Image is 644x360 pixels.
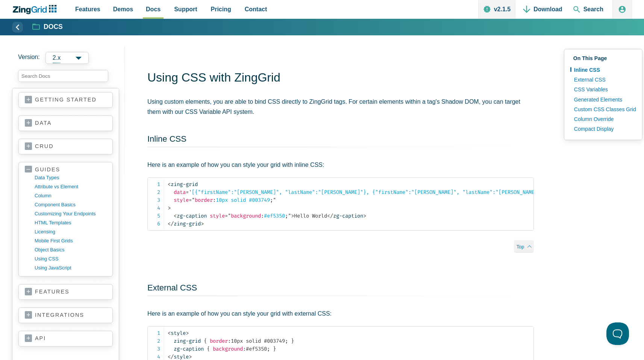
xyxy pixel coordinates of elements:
span: ' [189,189,192,195]
a: Inline CSS [147,134,186,144]
span: style [168,354,189,360]
a: data types [35,173,106,182]
span: style [168,330,186,336]
span: { [207,346,210,352]
span: > [168,205,171,211]
span: > [186,330,189,336]
span: Demos [113,4,133,14]
span: " [288,213,291,219]
a: object basics [35,245,106,254]
a: Custom CSS Classes Grid [570,104,636,114]
a: Column Override [570,114,636,124]
span: > [189,354,192,360]
a: component basics [35,200,106,209]
span: { [204,338,207,344]
span: zg-caption [174,346,204,352]
a: CSS Variables [570,85,636,94]
span: : [228,338,231,344]
code: Hello World [168,180,533,228]
iframe: Help Scout Beacon - Open [606,322,629,345]
strong: Docs [44,24,63,30]
p: Here is an example of how you can style your grid with external CSS: [147,309,534,319]
span: : [213,197,216,203]
span: 10px solid #003749 #ef5350 [168,338,294,352]
span: Pricing [211,4,231,14]
span: Version: [18,52,40,64]
a: mobile first grids [35,236,106,245]
a: crud [25,143,106,150]
span: < [168,181,171,188]
a: using CSS [35,254,106,263]
span: style [210,213,225,219]
a: ZingChart Logo. Click to return to the homepage [12,5,61,14]
span: > [363,213,366,219]
span: </ [168,354,174,360]
a: Inline CSS [570,65,636,75]
span: ; [267,346,270,352]
a: licensing [35,227,106,236]
h1: Using CSS with ZingGrid [147,70,534,87]
label: Versions [18,52,119,64]
a: Docs [33,23,63,32]
span: > [201,221,204,227]
span: } [273,346,276,352]
input: search input [18,70,108,82]
span: border [210,338,228,344]
span: < [168,330,171,336]
p: Using custom elements, you are able to bind CSS directly to ZingGrid tags. For certain elements w... [147,97,534,117]
a: customizing your endpoints [35,209,106,218]
span: } [291,338,294,344]
p: Here is an example of how you can style your grid with inline CSS: [147,160,534,170]
a: getting started [25,96,106,104]
span: zing-grid [174,338,201,344]
span: =" [189,197,195,203]
span: < [174,213,177,219]
a: integrations [25,312,106,319]
span: zg-caption [174,213,207,219]
span: " [273,197,276,203]
span: border [195,197,213,203]
a: HTML templates [35,218,106,227]
a: External CSS [570,75,636,85]
span: =" [225,213,231,219]
a: using JavaScript [35,263,106,272]
a: guides [25,166,106,173]
a: Generated Elements [570,95,636,104]
a: api [25,335,106,342]
span: zing-grid [168,221,201,227]
span: : [243,346,246,352]
span: Docs [146,4,161,14]
span: Support [174,4,197,14]
a: Attribute vs Element [35,182,106,191]
span: [{"firstName":"[PERSON_NAME]", "lastName":"[PERSON_NAME]"}, {"firstName":"[PERSON_NAME]", "lastNa... [186,189,550,195]
span: = [186,189,189,195]
span: data [174,189,186,195]
span: Features [75,4,100,14]
span: background [213,346,243,352]
span: > [291,213,294,219]
span: </ [327,213,333,219]
span: Contact [245,4,267,14]
span: ; [270,197,273,203]
a: Compact Display [570,124,636,134]
span: ; [285,338,288,344]
a: features [25,288,106,296]
a: External CSS [147,283,197,292]
span: zg-caption [327,213,363,219]
span: #ef5350 [231,213,288,219]
span: zing-grid [168,181,198,188]
span: : [261,213,264,219]
span: ; [285,213,288,219]
a: data [25,119,106,127]
span: 10px solid #003749 [195,197,273,203]
span: </ [168,221,174,227]
span: style [174,197,189,203]
span: background [231,213,261,219]
a: column [35,191,106,200]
